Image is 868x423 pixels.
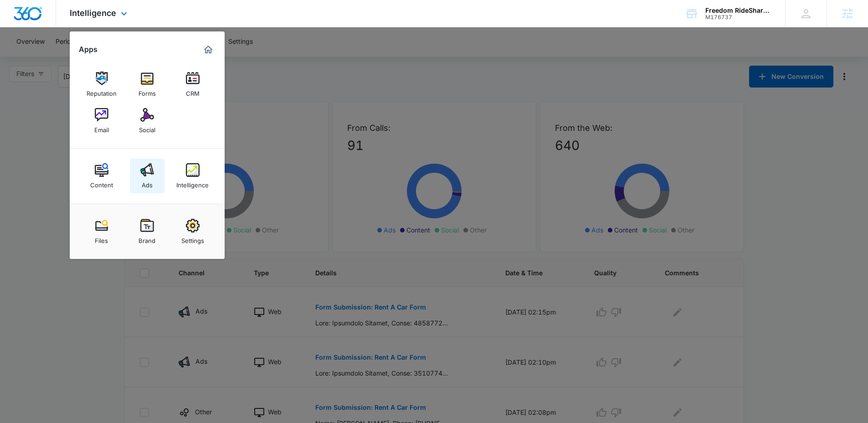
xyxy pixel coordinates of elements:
div: CRM [186,85,200,97]
div: Reputation [87,85,117,97]
div: Social [139,122,155,134]
div: Content [90,177,113,189]
a: CRM [175,67,210,102]
div: account id [705,14,772,21]
a: Files [84,214,119,249]
div: Intelligence [176,177,209,189]
a: Brand [130,214,164,249]
div: Brand [139,232,155,244]
div: account name [705,7,772,14]
div: Files [95,232,108,244]
a: Email [84,103,119,138]
a: Social [130,103,164,138]
div: Settings [181,232,204,244]
a: Ads [130,159,164,193]
h2: Apps [79,45,98,54]
a: Marketing 360® Dashboard [201,42,216,57]
div: Ads [142,177,153,189]
a: Settings [175,214,210,249]
a: Forms [130,67,164,102]
a: Intelligence [175,159,210,193]
a: Content [84,159,119,193]
a: Reputation [84,67,119,102]
span: Intelligence [70,8,116,18]
div: Email [94,122,109,134]
div: Forms [139,85,156,97]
